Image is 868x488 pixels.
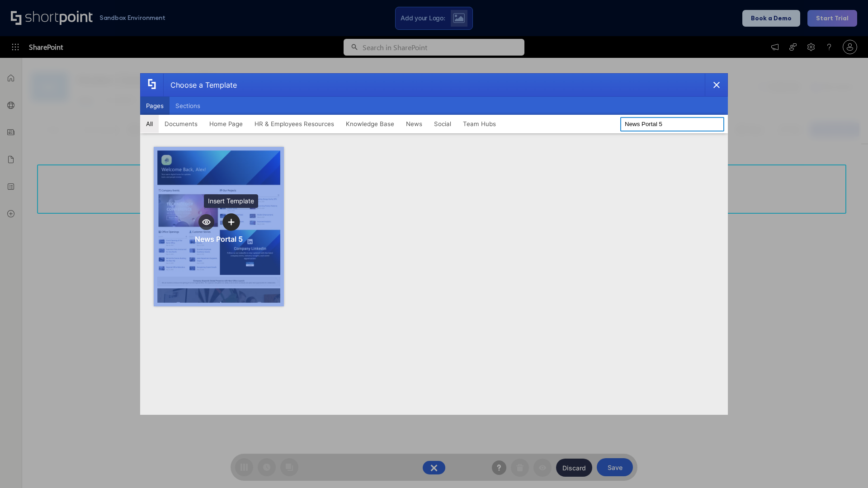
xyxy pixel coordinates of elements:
[159,115,203,133] button: Documents
[140,73,728,415] div: template selector
[163,74,237,96] div: Choose a Template
[620,117,724,131] input: Search
[823,445,868,488] iframe: Chat Widget
[428,115,457,133] button: Social
[249,115,340,133] button: HR & Employees Resources
[170,97,206,115] button: Sections
[140,115,159,133] button: All
[203,115,249,133] button: Home Page
[340,115,400,133] button: Knowledge Base
[400,115,428,133] button: News
[457,115,502,133] button: Team Hubs
[195,235,243,244] div: News Portal 5
[140,97,170,115] button: Pages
